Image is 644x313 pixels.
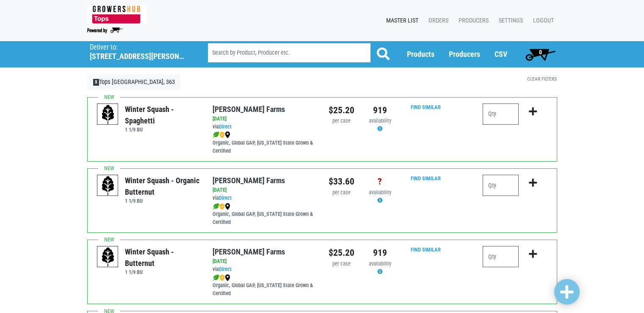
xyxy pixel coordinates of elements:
div: via [213,123,315,131]
div: via [213,194,315,202]
a: Orders [422,13,452,29]
a: Settings [492,13,526,29]
input: Qty [483,175,519,196]
a: Find Similar [411,104,441,110]
span: Tops Fayetteville, 363 (5351 N Burdick St, Fayetteville, NY 13066, USA) [90,41,193,61]
span: 0 [539,49,542,56]
a: Master List [379,13,422,29]
a: Producers [449,50,480,59]
img: Powered by Big Wheelbarrow [87,28,122,34]
div: $25.20 [329,246,354,260]
a: XTops [GEOGRAPHIC_DATA], 363 [87,74,181,90]
img: leaf-e5c59151409436ccce96b2ca1b28e03c.png [213,131,219,138]
a: Direct [219,195,232,201]
a: 0 [522,46,559,63]
img: map_marker-0e94453035b3232a4d21701695807de9.png [225,131,230,138]
a: [PERSON_NAME] Farms [213,247,285,256]
div: [DATE] [213,115,315,123]
a: Producers [452,13,492,29]
a: [PERSON_NAME] Farms [213,176,285,185]
div: [DATE] [213,186,315,194]
h6: 1 1/9 BU [125,269,200,275]
h5: [STREET_ADDRESS][PERSON_NAME] [90,52,186,61]
div: Winter Squash - Spaghetti [125,103,200,126]
img: map_marker-0e94453035b3232a4d21701695807de9.png [225,203,230,210]
img: placeholder-variety-43d6402dacf2d531de610a020419775a.svg [97,246,119,268]
a: Find Similar [411,175,441,182]
input: Qty [483,103,519,125]
a: CSV [495,50,507,59]
span: availability [369,260,391,267]
a: Clear Filters [527,76,557,82]
img: placeholder-variety-43d6402dacf2d531de610a020419775a.svg [97,175,119,196]
span: availability [369,117,391,124]
div: via [213,265,315,274]
div: per case [329,260,354,268]
img: safety-e55c860ca8c00a9c171001a62a92dabd.png [219,131,225,138]
div: 919 [367,246,393,260]
a: Find Similar [411,246,441,253]
a: [PERSON_NAME] Farms [213,105,285,114]
div: 919 [367,103,393,117]
div: Organic, Global GAP, [US_STATE] State Grown & Certified [213,131,315,155]
div: per case [329,189,354,197]
div: Winter Squash - Organic Butternut [125,175,200,198]
a: Direct [219,266,232,272]
input: Search by Product, Producer etc. [208,43,370,62]
a: Products [407,50,434,59]
img: map_marker-0e94453035b3232a4d21701695807de9.png [225,274,230,281]
h6: 1 1/9 BU [125,126,200,133]
div: ? [367,175,393,188]
img: safety-e55c860ca8c00a9c171001a62a92dabd.png [219,274,225,281]
a: Logout [526,13,557,29]
div: $33.60 [329,175,354,188]
input: Qty [483,246,519,267]
h6: 1 1/9 BU [125,198,200,204]
img: placeholder-variety-43d6402dacf2d531de610a020419775a.svg [97,104,119,125]
a: Direct [219,123,232,130]
img: leaf-e5c59151409436ccce96b2ca1b28e03c.png [213,203,219,210]
span: X [93,79,100,86]
div: Organic, Global GAP, [US_STATE] State Grown & Certified [213,202,315,226]
p: Deliver to: [90,43,186,52]
img: safety-e55c860ca8c00a9c171001a62a92dabd.png [219,203,225,210]
img: leaf-e5c59151409436ccce96b2ca1b28e03c.png [213,274,219,281]
span: availability [369,189,391,196]
div: $25.20 [329,103,354,117]
div: per case [329,117,354,125]
div: Organic, Global GAP, [US_STATE] State Grown & Certified [213,274,315,298]
div: [DATE] [213,257,315,265]
div: Winter Squash - Butternut [125,246,200,269]
img: 279edf242af8f9d49a69d9d2afa010fb.png [87,6,146,24]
